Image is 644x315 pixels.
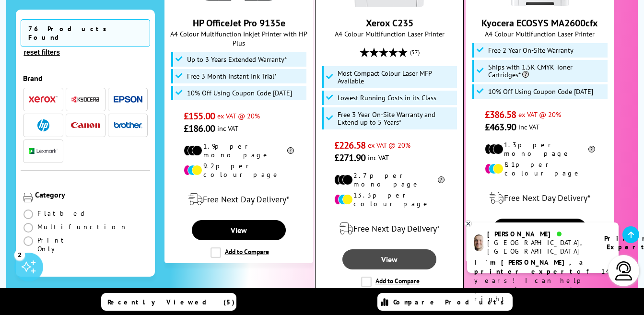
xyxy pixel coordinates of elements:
[114,96,142,103] img: Epson
[487,238,592,256] div: [GEOGRAPHIC_DATA], [GEOGRAPHIC_DATA]
[26,145,60,158] button: Lexmark
[368,140,410,150] span: ex VAT @ 20%
[217,111,260,120] span: ex VAT @ 20%
[518,110,561,119] span: ex VAT @ 20%
[23,193,33,202] img: Category
[37,236,85,253] span: Print Only
[192,220,286,240] a: View
[471,29,609,38] span: A4 Colour Multifunction Laser Printer
[338,111,454,126] span: Free 3 Year On-Site Warranty and Extend up to 5 Years*
[393,298,509,306] span: Compare Products
[187,56,287,63] span: Up to 3 Years Extended Warranty*
[488,63,605,79] span: Ships with 1.5K CMYK Toner Cartridges*
[68,119,103,132] button: Canon
[21,19,150,47] span: 76 Products Found
[26,119,60,132] button: HP
[37,119,49,131] img: HP
[487,230,592,238] div: [PERSON_NAME]
[366,17,413,29] a: Xerox C235
[101,293,236,311] a: Recently Viewed (5)
[338,94,436,102] span: Lowest Running Costs in its Class
[361,277,420,287] label: Add to Compare
[71,122,100,128] img: Canon
[471,185,609,211] div: modal_delivery
[338,70,454,85] span: Most Compact Colour Laser MFP Available
[334,139,365,152] span: £226.58
[485,121,516,133] span: £463.90
[334,191,445,208] li: 13.3p per colour page
[187,72,277,80] span: Free 3 Month Instant Ink Trial*
[485,140,595,158] li: 1.3p per mono page
[474,234,483,251] img: ashley-livechat.png
[170,186,307,213] div: modal_delivery
[184,110,215,122] span: £155.00
[184,162,294,179] li: 9.2p per colour page
[170,29,307,47] span: A4 Colour Multifunction Inkjet Printer with HP Plus
[29,149,58,154] img: Lexmark
[320,215,458,242] div: modal_delivery
[68,93,103,106] button: Kyocera
[334,152,365,164] span: £271.90
[488,88,593,95] span: 10% Off Using Coupon Code [DATE]
[187,89,292,97] span: 10% Off Using Coupon Code [DATE]
[111,93,145,106] button: Epson
[71,96,100,103] img: Kyocera
[14,249,25,260] div: 2
[23,73,148,83] div: Brand
[37,222,128,231] span: Multifunction
[107,298,235,306] span: Recently Viewed (5)
[26,93,60,106] button: Xerox
[474,258,586,276] b: I'm [PERSON_NAME], a printer expert
[485,160,595,177] li: 8.1p per colour page
[377,293,513,311] a: Compare Products
[518,122,539,131] span: inc VAT
[614,261,633,280] img: user-headset-light.svg
[114,122,142,128] img: Brother
[342,249,436,269] a: View
[474,258,611,303] p: of 14 years! I can help you choose the right product
[184,142,294,159] li: 1.9p per mono page
[111,119,145,132] button: Brother
[193,17,285,29] a: HP OfficeJet Pro 9135e
[29,96,58,103] img: Xerox
[410,43,420,61] span: (57)
[481,17,598,29] a: Kyocera ECOSYS MA2600cfx
[320,29,458,38] span: A4 Colour Multifunction Laser Printer
[37,209,88,218] span: Flatbed
[493,219,587,239] a: View
[485,108,516,121] span: £386.58
[211,247,269,258] label: Add to Compare
[334,171,445,188] li: 2.7p per mono page
[184,122,215,135] span: £186.00
[21,48,62,57] button: reset filters
[488,47,574,54] span: Free 2 Year On-Site Warranty
[368,153,389,162] span: inc VAT
[35,190,148,199] div: Category
[217,124,238,133] span: inc VAT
